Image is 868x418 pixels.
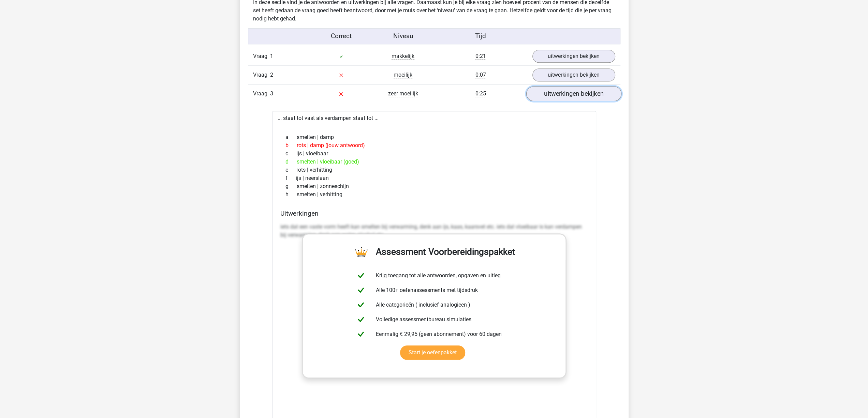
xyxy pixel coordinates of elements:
div: smelten | vloeibaar (goed) [280,158,588,166]
span: f [285,174,296,182]
span: b [285,141,297,150]
a: uitwerkingen bekijken [526,86,621,101]
a: Start je oefenpakket [400,345,465,360]
span: 0:25 [475,90,486,97]
span: c [285,150,296,158]
h4: Uitwerkingen [280,210,588,217]
div: Correct [310,31,372,41]
span: g [285,182,297,190]
span: 0:21 [475,53,486,60]
span: d [285,158,297,166]
div: rots | damp (jouw antwoord) [280,141,588,150]
span: Vraag [253,71,270,79]
span: h [285,190,297,199]
div: smelten | damp [280,133,588,141]
span: 1 [270,53,273,59]
span: 3 [270,90,273,97]
span: e [285,166,296,174]
div: rots | verhitting [280,166,588,174]
span: 0:07 [475,72,486,78]
span: a [285,133,297,141]
span: moeilijk [394,72,412,78]
span: Vraag [253,52,270,60]
div: Tijd [434,31,527,41]
a: uitwerkingen bekijken [532,68,615,81]
div: ijs | vloeibaar [280,150,588,158]
span: Vraag [253,90,270,98]
span: zeer moeilijk [388,90,418,97]
div: smelten | zonneschijn [280,182,588,190]
span: makkelijk [392,53,414,60]
div: smelten | verhitting [280,190,588,199]
div: ijs | neerslaan [280,174,588,182]
span: 2 [270,72,273,78]
a: uitwerkingen bekijken [532,50,615,63]
div: Niveau [372,31,434,41]
p: iets dat een vaste vorm heeft kan smelten bij verwarming, denk aan ijs, kaas, kaarsvet etc. iets ... [280,223,588,239]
